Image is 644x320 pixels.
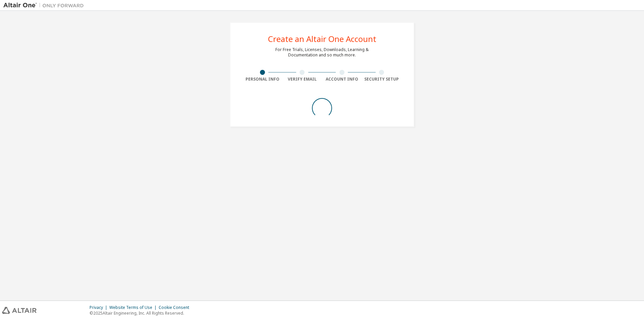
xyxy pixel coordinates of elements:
[159,305,193,310] div: Cookie Consent
[90,310,193,316] p: © 2025 Altair Engineering, Inc. All Rights Reserved.
[322,77,362,82] div: Account Info
[282,77,322,82] div: Verify Email
[362,77,402,82] div: Security Setup
[3,2,87,9] img: Altair One
[90,305,109,310] div: Privacy
[268,35,376,43] div: Create an Altair One Account
[109,305,159,310] div: Website Terms of Use
[243,77,282,82] div: Personal Info
[2,307,37,314] img: altair_logo.svg
[275,47,369,58] div: For Free Trials, Licenses, Downloads, Learning & Documentation and so much more.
